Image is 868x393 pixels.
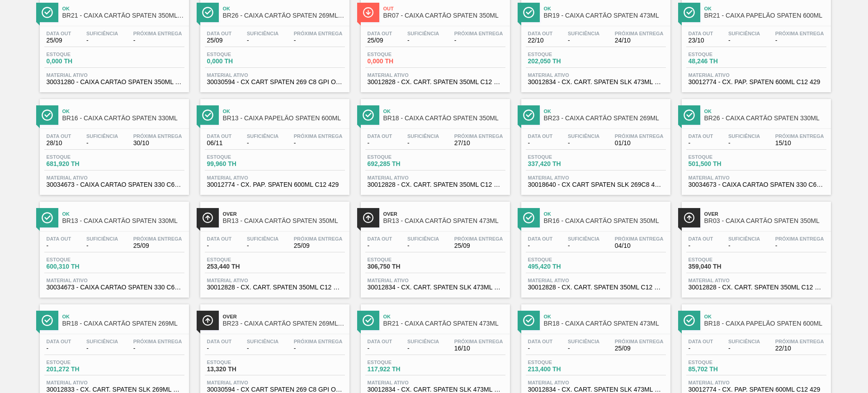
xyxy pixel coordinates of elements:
[528,140,553,147] span: -
[615,236,664,241] span: Próxima Entrega
[47,175,182,180] span: Material ativo
[689,236,713,241] span: Data out
[223,115,345,122] span: BR13 - CAIXA PAPELÃO SPATEN 600ML
[728,140,760,147] span: -
[47,140,71,147] span: 28/10
[207,257,270,262] span: Estoque
[133,133,182,139] span: Próxima Entrega
[568,140,599,147] span: -
[47,263,110,270] span: 600,310 TH
[47,242,71,249] span: -
[368,278,503,283] span: Material ativo
[294,345,343,352] span: -
[207,72,343,78] span: Material ativo
[47,339,71,344] span: Data out
[689,175,824,180] span: Material ativo
[368,242,392,249] span: -
[615,37,664,44] span: 24/10
[775,133,824,139] span: Próxima Entrega
[133,31,182,36] span: Próxima Entrega
[383,211,505,217] span: Over
[247,133,278,139] span: Suficiência
[47,58,110,65] span: 0,000 TH
[47,79,182,85] span: 30031280 - CAIXA CARTAO SPATEN 350ML OPEN CORNER
[689,181,824,188] span: 30034673 - CAIXA CARTAO SPATEN 330 C6 NIV25
[728,133,760,139] span: Suficiência
[615,339,664,344] span: Próxima Entrega
[294,242,343,249] span: 25/09
[47,386,182,393] span: 30012833 - CX. CART. SPATEN SLK 269ML C8 WR 429
[207,386,343,393] span: 30030594 - CX CART SPATEN 269 C8 GPI OPEN CORNER
[615,242,664,249] span: 04/10
[363,109,374,121] img: Ícone
[207,360,270,365] span: Estoque
[728,345,760,352] span: -
[368,386,503,393] span: 30012834 - CX. CART. SPATEN SLK 473ML C12 429
[368,72,503,78] span: Material ativo
[133,242,182,249] span: 25/09
[775,37,824,44] span: -
[247,242,278,249] span: -
[528,58,591,65] span: 202,050 TH
[247,140,278,147] span: -
[615,345,664,352] span: 25/09
[207,278,343,283] span: Material ativo
[247,37,278,44] span: -
[689,37,713,44] span: 23/10
[528,366,591,373] span: 213,400 TH
[407,242,439,249] span: -
[689,79,824,85] span: 30012774 - CX. PAP. SPATEN 600ML C12 429
[368,31,392,36] span: Data out
[86,236,118,241] span: Suficiência
[728,339,760,344] span: Suficiência
[133,37,182,44] span: -
[528,31,553,36] span: Data out
[223,109,345,114] span: Ok
[202,7,213,18] img: Ícone
[689,140,713,147] span: -
[207,52,270,57] span: Estoque
[33,92,193,195] a: ÍconeOkBR16 - CAIXA CARTÃO SPATEN 330MLData out28/10Suficiência-Próxima Entrega30/10Estoque681,92...
[207,366,270,373] span: 13,320 TH
[568,133,599,139] span: Suficiência
[368,140,392,147] span: -
[133,236,182,241] span: Próxima Entrega
[684,7,695,18] img: Ícone
[704,211,826,217] span: Over
[689,263,752,270] span: 359,040 TH
[689,386,824,393] span: 30012774 - CX. PAP. SPATEN 600ML C12 429
[133,345,182,352] span: -
[615,140,664,147] span: 01/10
[207,58,270,65] span: 0,000 TH
[368,133,392,139] span: Data out
[407,31,439,36] span: Suficiência
[86,31,118,36] span: Suficiência
[223,6,345,11] span: Ok
[368,380,503,385] span: Material ativo
[407,37,439,44] span: -
[363,212,374,223] img: Ícone
[368,284,503,291] span: 30012834 - CX. CART. SPATEN SLK 473ML C12 429
[454,339,503,344] span: Próxima Entrega
[207,140,232,147] span: 06/11
[207,161,270,167] span: 99,960 TH
[704,115,826,122] span: BR26 - CAIXA CARTÃO SPATEN 330ML
[223,211,345,217] span: Over
[294,31,343,36] span: Próxima Entrega
[775,140,824,147] span: 15/10
[728,37,760,44] span: -
[354,92,514,195] a: ÍconeOkBR18 - CAIXA CARTÃO SPATEN 350MLData out-Suficiência-Próxima Entrega27/10Estoque692,285 TH...
[42,109,53,121] img: Ícone
[704,12,826,19] span: BR21 - CAIXA PAPELÃO SPATEN 600ML
[42,315,53,326] img: Ícone
[528,339,553,344] span: Data out
[728,31,760,36] span: Suficiência
[207,175,343,180] span: Material ativo
[47,380,182,385] span: Material ativo
[86,242,118,249] span: -
[47,257,110,262] span: Estoque
[62,211,184,217] span: Ok
[407,345,439,352] span: -
[207,181,343,188] span: 30012774 - CX. PAP. SPATEN 600ML C12 429
[689,380,824,385] span: Material ativo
